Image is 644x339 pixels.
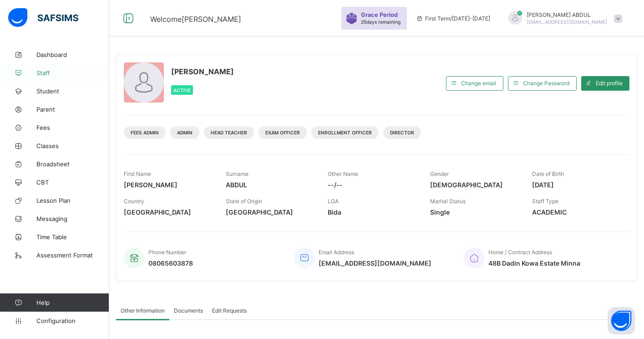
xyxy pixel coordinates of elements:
[171,67,234,76] span: [PERSON_NAME]
[328,181,416,189] span: --/--
[328,208,416,216] span: Bida
[416,15,490,22] span: session/term information
[430,181,518,189] span: [DEMOGRAPHIC_DATA]
[608,307,635,334] button: Open asap
[532,181,620,189] span: [DATE]
[148,259,193,267] span: 08065603878
[361,11,398,18] span: Grace Period
[499,11,627,26] div: SAHEEDABDUL
[36,51,109,58] span: Dashboard
[131,130,159,135] span: Fees Admin
[319,259,431,267] span: [EMAIL_ADDRESS][DOMAIN_NAME]
[319,249,354,256] span: Email Address
[124,170,151,177] span: First Name
[523,80,569,87] span: Change Password
[265,130,300,135] span: Exam Officer
[124,208,212,216] span: [GEOGRAPHIC_DATA]
[36,87,109,95] span: Student
[361,19,401,25] span: 25 days remaining
[346,13,357,24] img: sticker-purple.71386a28dfed39d6af7621340158ba97.svg
[488,259,580,267] span: 48B Dadin Kowa Estate Minna
[532,198,558,205] span: Staff Type
[124,198,144,205] span: Country
[174,307,203,314] span: Documents
[226,170,248,177] span: Surname
[173,87,191,93] span: Active
[36,124,109,131] span: Fees
[212,307,247,314] span: Edit Requests
[36,197,109,204] span: Lesson Plan
[148,249,186,256] span: Phone Number
[36,317,109,324] span: Configuration
[36,299,109,306] span: Help
[488,249,552,256] span: Home / Contract Address
[596,80,623,87] span: Edit profile
[36,215,109,222] span: Messaging
[36,160,109,168] span: Broadsheet
[430,170,449,177] span: Gender
[390,130,414,135] span: Director
[328,170,358,177] span: Other Name
[226,208,314,216] span: [GEOGRAPHIC_DATA]
[226,181,314,189] span: ABDUL
[177,130,193,135] span: Admin
[36,69,109,77] span: Staff
[532,208,620,216] span: ACADEMIC
[150,15,241,24] span: Welcome [PERSON_NAME]
[36,106,109,113] span: Parent
[226,198,262,205] span: State of Origin
[527,19,607,25] span: [EMAIL_ADDRESS][DOMAIN_NAME]
[121,307,165,314] span: Other Information
[461,80,496,87] span: Change email
[532,170,564,177] span: Date of Birth
[36,179,109,186] span: CBT
[527,11,607,18] span: [PERSON_NAME] ABDUL
[124,181,212,189] span: [PERSON_NAME]
[36,233,109,241] span: Time Table
[318,130,372,135] span: Enrollment Officer
[328,198,339,205] span: LGA
[211,130,247,135] span: Head Teacher
[36,252,109,259] span: Assessment Format
[36,142,109,149] span: Classes
[430,198,466,205] span: Marital Status
[430,208,518,216] span: Single
[8,8,78,27] img: safsims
